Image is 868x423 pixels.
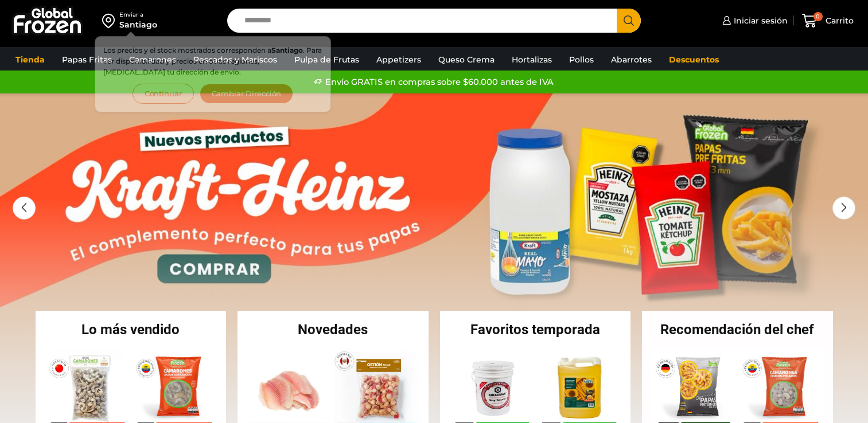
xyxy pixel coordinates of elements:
[799,7,857,34] a: 0 Carrito
[10,49,50,70] a: Tienda
[119,11,157,19] div: Enviar a
[56,49,118,70] a: Papas Fritas
[563,49,600,70] a: Pollos
[617,9,641,33] button: Search button
[13,197,36,220] div: Previous slide
[642,323,833,336] h2: Recomendación del chef
[605,49,657,70] a: Abarrotes
[119,19,157,30] div: Santiago
[238,323,429,336] h2: Novedades
[663,49,725,70] a: Descuentos
[731,15,788,26] span: Iniciar sesión
[271,46,303,54] strong: Santiago
[813,12,823,21] span: 0
[719,9,788,32] a: Iniciar sesión
[200,84,294,104] button: Cambiar Dirección
[823,15,854,26] span: Carrito
[36,323,227,336] h2: Lo más vendido
[103,45,322,78] p: Los precios y el stock mostrados corresponden a . Para ver disponibilidad y precios en otras regi...
[102,11,119,30] img: address-field-icon.svg
[371,49,427,70] a: Appetizers
[133,84,194,104] button: Continuar
[506,49,558,70] a: Hortalizas
[832,197,855,220] div: Next slide
[433,49,500,70] a: Queso Crema
[440,323,631,336] h2: Favoritos temporada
